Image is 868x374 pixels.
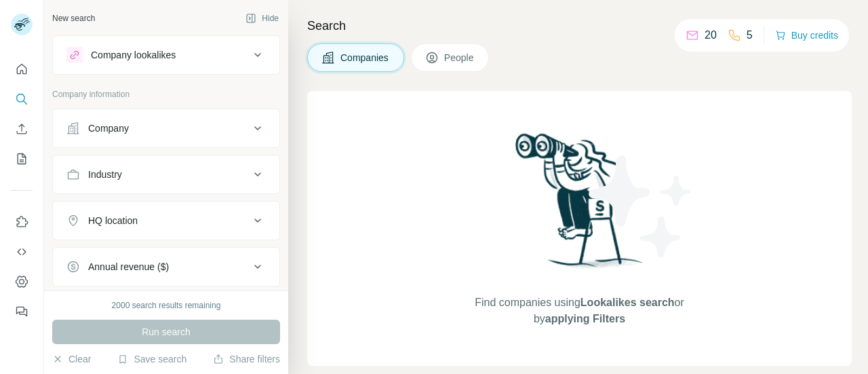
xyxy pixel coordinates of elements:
div: Company lookalikes [91,48,176,62]
p: 20 [705,27,717,43]
button: Enrich CSV [11,117,33,141]
button: Save search [117,352,186,366]
p: Company information [52,88,280,100]
div: New search [52,12,95,24]
button: Hide [236,8,288,29]
button: Industry [53,158,279,191]
button: Use Surfe API [11,240,33,264]
span: Companies [340,51,390,64]
button: My lists [11,147,33,171]
button: Dashboard [11,269,33,294]
span: applying Filters [545,313,625,324]
button: Clear [52,352,91,366]
button: Feedback [11,299,33,324]
div: Annual revenue ($) [88,260,169,274]
button: Share filters [213,352,280,366]
div: Industry [88,168,122,181]
button: Company [53,112,279,145]
div: HQ location [88,214,138,227]
div: 2000 search results remaining [112,299,221,312]
button: Annual revenue ($) [53,250,279,283]
span: People [444,51,475,64]
span: Find companies using or by [471,295,688,327]
button: Quick start [11,57,33,81]
button: Use Surfe on LinkedIn [11,210,33,234]
button: Company lookalikes [53,39,279,71]
button: HQ location [53,204,279,237]
img: Surfe Illustration - Stars [580,145,702,267]
button: Search [11,87,33,111]
h4: Search [307,16,852,35]
img: Surfe Illustration - Woman searching with binoculars [509,130,650,281]
span: Lookalikes search [580,297,675,308]
div: Company [88,121,129,135]
button: Buy credits [775,26,838,45]
p: 5 [747,27,753,43]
